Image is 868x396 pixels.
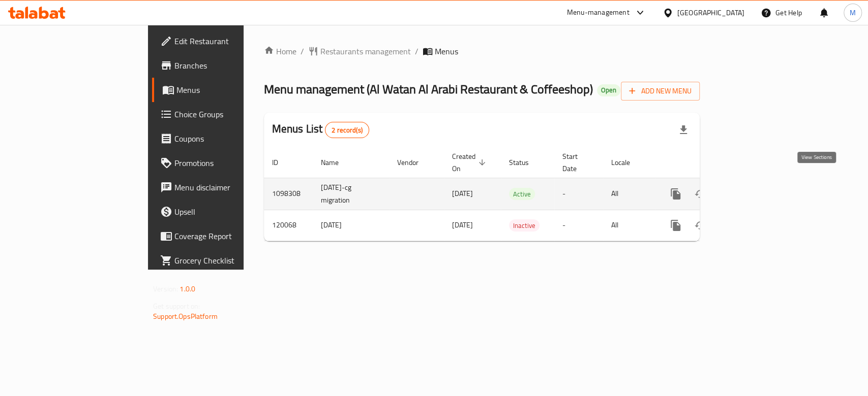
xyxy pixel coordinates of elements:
td: [DATE]-cg migration [313,178,389,210]
span: Menus [176,84,285,96]
a: Edit Restaurant [152,29,293,53]
a: Menu disclaimer [152,175,293,200]
span: [DATE] [452,187,473,200]
a: Menus [152,78,293,102]
div: Export file [671,118,696,142]
span: Active [509,188,535,200]
button: more [664,213,688,238]
span: Menus [435,45,458,57]
nav: breadcrumb [264,45,700,57]
li: / [301,45,304,57]
a: Coupons [152,126,293,151]
span: Open [597,86,620,94]
div: Open [597,84,620,96]
span: Promotions [174,157,285,169]
span: 2 record(s) [325,125,369,135]
div: [GEOGRAPHIC_DATA] [677,7,744,18]
a: Choice Groups [152,102,293,126]
td: All [603,210,655,241]
button: Add New Menu [621,82,700,101]
span: M [850,7,856,18]
span: Name [321,156,352,169]
li: / [415,45,418,57]
td: [DATE] [313,210,389,241]
span: Menu management ( Al Watan Al Arabi Restaurant & Coffeeshop ) [264,78,593,101]
a: Upsell [152,200,293,224]
button: more [664,182,688,206]
th: Actions [655,147,769,178]
span: Status [509,156,542,169]
span: Upsell [174,206,285,218]
span: Menu disclaimer [174,181,285,193]
span: 1.0.0 [179,282,195,295]
table: enhanced table [264,147,769,241]
a: Coverage Report [152,224,293,248]
a: Support.OpsPlatform [153,310,218,323]
span: Choice Groups [174,108,285,120]
td: All [603,178,655,210]
span: Start Date [562,150,591,175]
span: Inactive [509,220,540,232]
span: Get support on: [153,300,200,313]
span: Restaurants management [320,45,411,57]
a: Branches [152,53,293,78]
span: Locale [611,156,643,169]
button: Change Status [688,182,712,206]
span: Created On [452,150,489,175]
td: - [554,178,603,210]
div: Inactive [509,219,540,232]
button: Change Status [688,213,712,238]
span: Coverage Report [174,230,285,242]
span: ID [272,156,291,169]
a: Promotions [152,151,293,175]
a: Grocery Checklist [152,248,293,273]
td: - [554,210,603,241]
span: Add New Menu [629,85,692,97]
span: Version: [153,282,178,295]
span: [DATE] [452,218,473,232]
span: Branches [174,59,285,72]
span: Vendor [397,156,432,169]
div: Menu-management [567,7,630,19]
div: Total records count [325,122,369,138]
span: Grocery Checklist [174,254,285,267]
span: Edit Restaurant [174,35,285,47]
h2: Menus List [272,121,369,138]
a: Restaurants management [308,45,411,57]
span: Coupons [174,133,285,145]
